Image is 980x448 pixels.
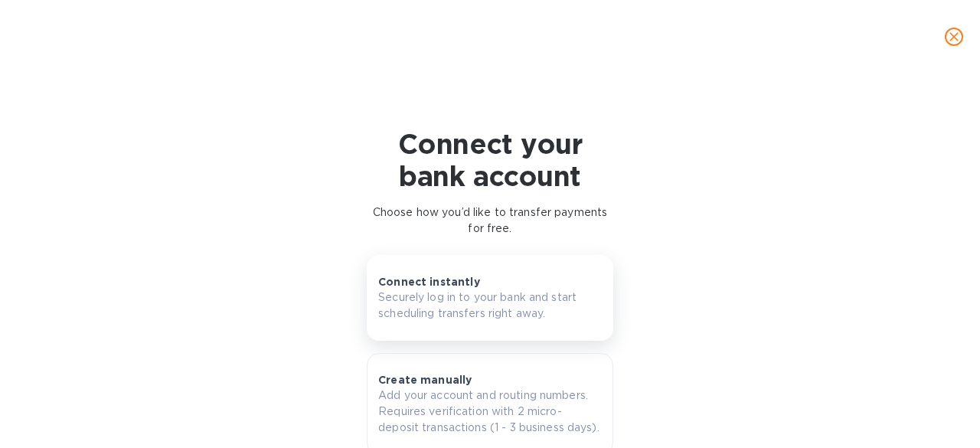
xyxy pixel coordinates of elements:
[378,274,480,289] p: Connect instantly
[367,128,613,192] h1: Connect your bank account
[378,289,602,322] p: Securely log in to your bank and start scheduling transfers right away.
[936,18,972,55] button: close
[367,204,613,237] p: Choose how you’d like to transfer payments for free.
[378,372,472,388] p: Create manually
[367,255,613,341] button: Connect instantlySecurely log in to your bank and start scheduling transfers right away.
[378,388,602,436] p: Add your account and routing numbers. Requires verification with 2 micro-deposit transactions (1 ...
